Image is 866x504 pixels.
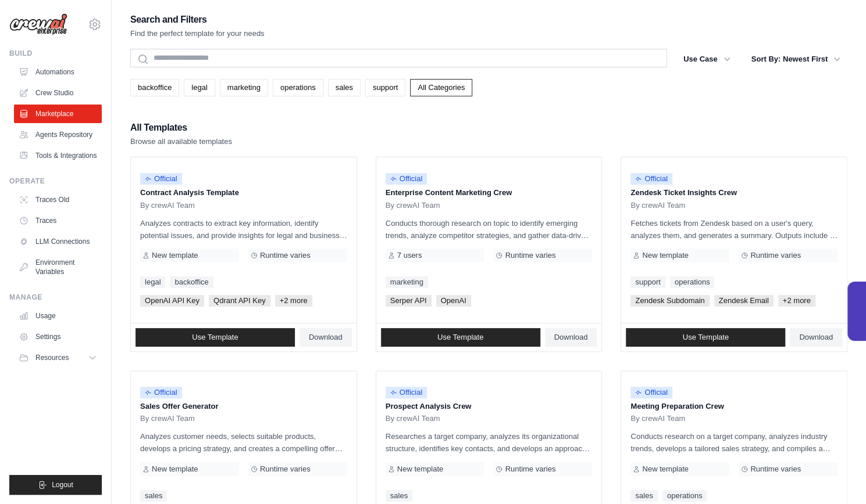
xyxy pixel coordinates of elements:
[140,173,182,185] span: Official
[790,328,842,347] a: Download
[9,293,102,302] div: Manage
[14,211,102,230] a: Traces
[626,328,785,347] a: Use Template
[714,295,774,307] span: Zendesk Email
[14,232,102,251] a: LLM Connections
[328,79,361,96] a: sales
[220,79,268,96] a: marketing
[397,465,443,474] span: New template
[130,120,232,136] h2: All Templates
[14,146,102,165] a: Tools & Integrations
[436,295,471,307] span: OpenAI
[750,465,801,474] span: Runtime varies
[381,328,540,347] a: Use Template
[14,253,102,281] a: Environment Variables
[630,490,657,502] a: sales
[140,430,347,455] p: Analyzes customer needs, selects suitable products, develops a pricing strategy, and creates a co...
[630,387,672,398] span: Official
[386,187,593,199] p: Enterprise Content Marketing Crew
[630,401,838,412] p: Meeting Preparation Crew
[410,79,472,96] a: All Categories
[662,490,707,502] a: operations
[630,430,838,455] p: Conducts research on a target company, analyzes industry trends, develops a tailored sales strate...
[209,295,270,307] span: Qdrant API Key
[386,201,440,210] span: By crewAI Team
[630,173,672,185] span: Official
[273,79,323,96] a: operations
[386,490,412,502] a: sales
[386,173,427,185] span: Official
[140,401,347,412] p: Sales Offer Generator
[14,190,102,209] a: Traces Old
[554,333,588,342] span: Download
[386,401,593,412] p: Prospect Analysis Crew
[545,328,597,347] a: Download
[386,387,427,398] span: Official
[52,480,73,489] span: Logout
[630,276,665,288] a: support
[642,465,688,474] span: New template
[630,187,838,199] p: Zendesk Ticket Insights Crew
[683,333,729,342] span: Use Template
[130,28,265,39] p: Find the perfect template for your needs
[9,13,67,35] img: Logo
[140,217,347,242] p: Analyzes contracts to extract key information, identify potential issues, and provide insights fo...
[35,353,69,362] span: Resources
[14,327,102,346] a: Settings
[14,63,102,81] a: Automations
[386,430,593,455] p: Researches a target company, analyzes its organizational structure, identifies key contacts, and ...
[386,295,432,307] span: Serper API
[170,276,213,288] a: backoffice
[386,276,428,288] a: marketing
[140,387,182,398] span: Official
[14,125,102,144] a: Agents Repository
[140,490,167,502] a: sales
[140,295,204,307] span: OpenAI API Key
[130,79,179,96] a: backoffice
[9,177,102,186] div: Operate
[386,217,593,242] p: Conducts thorough research on topic to identify emerging trends, analyze competitor strategies, a...
[184,79,215,96] a: legal
[130,12,265,28] h2: Search and Filters
[136,328,295,347] a: Use Template
[630,414,685,423] span: By crewAI Team
[309,333,343,342] span: Download
[9,49,102,58] div: Build
[14,105,102,123] a: Marketplace
[778,295,815,307] span: +2 more
[799,333,833,342] span: Download
[750,251,801,260] span: Runtime varies
[14,348,102,367] button: Resources
[140,201,195,210] span: By crewAI Team
[300,328,352,347] a: Download
[505,251,555,260] span: Runtime varies
[140,414,195,423] span: By crewAI Team
[505,465,555,474] span: Runtime varies
[630,201,685,210] span: By crewAI Team
[676,49,737,70] button: Use Case
[630,295,709,307] span: Zendesk Subdomain
[140,187,347,199] p: Contract Analysis Template
[386,414,440,423] span: By crewAI Team
[192,333,238,342] span: Use Template
[152,251,198,260] span: New template
[130,136,232,147] p: Browse all available templates
[275,295,312,307] span: +2 more
[14,84,102,102] a: Crew Studio
[152,465,198,474] span: New template
[744,49,847,70] button: Sort By: Newest First
[260,251,311,260] span: Runtime varies
[9,475,102,495] button: Logout
[670,276,715,288] a: operations
[140,276,165,288] a: legal
[437,333,483,342] span: Use Template
[14,307,102,325] a: Usage
[630,217,838,242] p: Fetches tickets from Zendesk based on a user's query, analyzes them, and generates a summary. Out...
[365,79,405,96] a: support
[260,465,311,474] span: Runtime varies
[642,251,688,260] span: New template
[397,251,422,260] span: 7 users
